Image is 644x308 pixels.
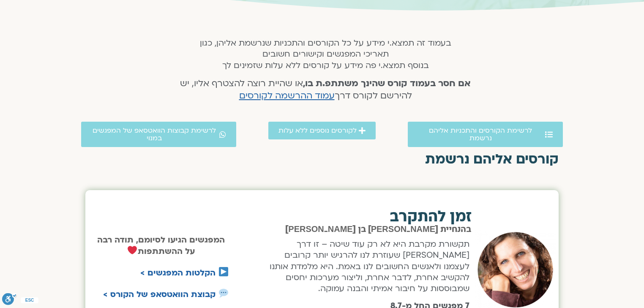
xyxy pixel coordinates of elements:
[91,127,217,142] span: לרשימת קבוצות הוואטסאפ של המפגשים במנוי
[97,234,225,257] strong: המפגשים הגיעו לסיומם, תודה רבה על ההשתתפות
[169,78,482,102] h4: או שהיית רוצה להצטרף אליו, יש להירשם לקורס דרך
[278,127,357,134] span: לקורסים נוספים ללא עלות
[219,267,228,276] img: ▶️
[303,77,471,90] strong: אם חסר בעמוד קורס שהינך משתתפ.ת בו,
[239,90,335,102] a: עמוד ההרשמה לקורסים
[140,267,216,278] a: הקלטות המפגשים >
[103,289,216,300] a: קבוצת הוואטסאפ של הקורס >
[261,239,469,294] p: תקשורת מקרבת היא לא רק עוד שיטה – זו דרך [PERSON_NAME] שעוזרת לנו להרגיש יותר קרובים לעצמנו ולאנש...
[169,38,482,71] h5: בעמוד זה תמצא.י מידע על כל הקורסים והתכניות שנרשמת אליהן, כגון תאריכי המפגשים וקישורים חשובים בנו...
[408,122,563,147] a: לרשימת הקורסים והתכניות אליהם נרשמת
[259,209,472,224] h2: זמן להתקרב
[81,122,236,147] a: לרשימת קבוצות הוואטסאפ של המפגשים במנוי
[128,245,137,255] img: ❤
[268,122,376,139] a: לקורסים נוספים ללא עלות
[285,225,471,234] span: בהנחיית [PERSON_NAME] בן [PERSON_NAME]
[85,152,559,167] h2: קורסים אליהם נרשמת
[418,127,543,142] span: לרשימת הקורסים והתכניות אליהם נרשמת
[219,289,228,298] img: 💬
